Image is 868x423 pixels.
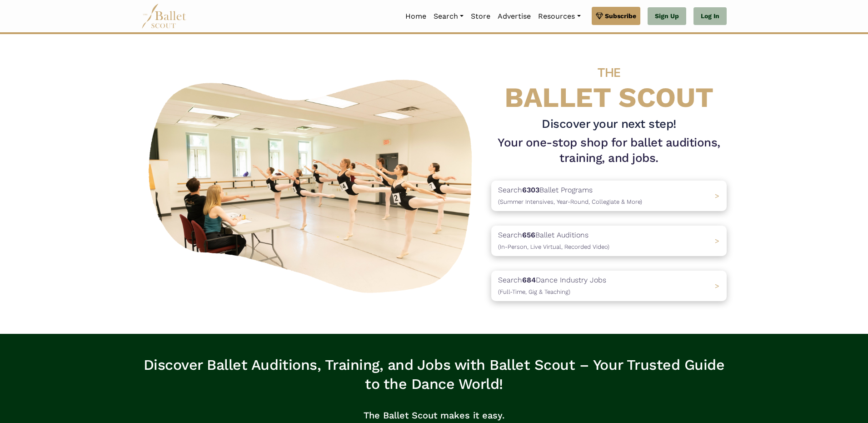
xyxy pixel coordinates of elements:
[522,276,536,284] b: 684
[491,52,727,113] h4: BALLET SCOUT
[498,198,642,205] span: (Summer Intensives, Year-Round, Collegiate & More)
[522,231,535,239] b: 656
[498,243,609,250] span: (In-Person, Live Virtual, Recorded Video)
[693,7,727,25] a: Log In
[498,229,609,252] p: Search Ballet Auditions
[596,11,603,21] img: gem.svg
[402,7,430,26] a: Home
[141,70,484,298] img: A group of ballerinas talking to each other in a ballet studio
[605,11,636,21] span: Subscribe
[491,226,727,256] a: Search656Ballet Auditions(In-Person, Live Virtual, Recorded Video) >
[491,181,727,211] a: Search6303Ballet Programs(Summer Intensives, Year-Round, Collegiate & More)>
[430,7,467,26] a: Search
[467,7,494,26] a: Store
[534,7,584,26] a: Resources
[592,7,640,25] a: Subscribe
[498,288,570,295] span: (Full-Time, Gig & Teaching)
[522,186,539,194] b: 6303
[491,135,727,166] h1: Your one-stop shop for ballet auditions, training, and jobs.
[491,271,727,301] a: Search684Dance Industry Jobs(Full-Time, Gig & Teaching) >
[598,65,620,80] span: THE
[715,237,719,245] span: >
[715,282,719,290] span: >
[141,356,727,393] h3: Discover Ballet Auditions, Training, and Jobs with Ballet Scout – Your Trusted Guide to the Dance...
[648,7,686,25] a: Sign Up
[498,274,606,297] p: Search Dance Industry Jobs
[494,7,534,26] a: Advertise
[715,191,719,200] span: >
[491,116,727,132] h3: Discover your next step!
[498,184,642,207] p: Search Ballet Programs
